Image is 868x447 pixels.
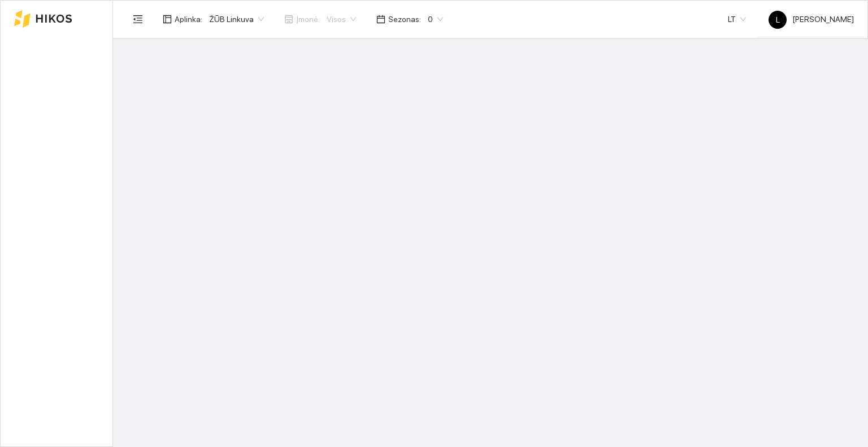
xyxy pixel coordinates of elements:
button: menu-fold [127,8,149,31]
span: LT [728,11,746,28]
span: shop [284,15,293,24]
span: Sezonas : [388,13,421,25]
span: menu-fold [133,14,143,24]
span: Visos [327,11,356,28]
span: L [776,11,780,29]
span: [PERSON_NAME] [769,15,854,24]
span: 0 [428,11,443,28]
span: calendar [376,15,385,24]
span: ŽŪB Linkuva [209,11,264,28]
span: Įmonė : [296,13,320,25]
span: Aplinka : [175,13,202,25]
span: layout [163,15,172,24]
